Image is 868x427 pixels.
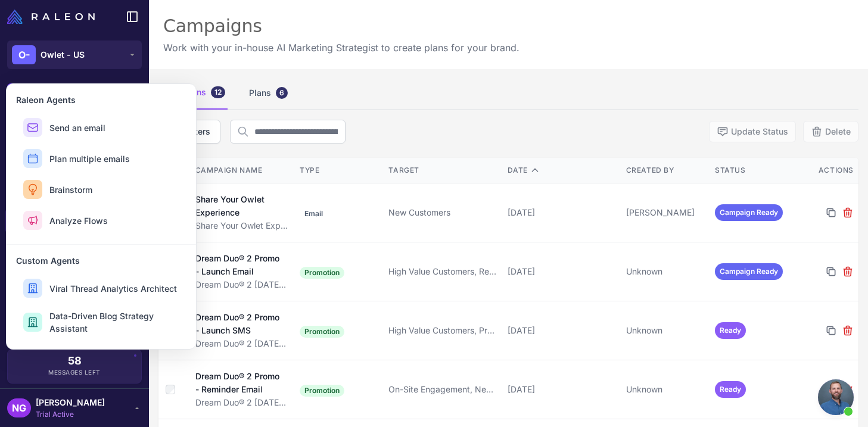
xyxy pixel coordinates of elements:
span: Analyze Flows [49,214,108,227]
span: 58 [68,356,82,366]
span: Promotion [300,385,344,397]
button: Viral Thread Analytics Architect [16,274,186,303]
span: Viral Thread Analytics Architect [49,282,177,295]
div: Campaigns [163,14,519,38]
h3: Custom Agents [16,254,186,267]
div: Dream Duo® 2 Promo - Reminder Email [195,370,280,396]
span: Promotion [300,326,344,338]
a: Chats [5,119,144,144]
div: Dream Duo® 2 Promo - Launch Email [195,252,280,278]
div: New Customers [388,206,497,219]
div: Campaign Name [195,165,288,176]
span: Brainstorm [49,183,92,196]
div: Dream Duo® 2 Promo - Launch SMS [195,311,280,337]
p: Work with your in-house AI Marketing Strategist to create plans for your brand. [163,40,519,55]
span: Owlet - US [41,48,85,61]
button: O-Owlet - US [7,40,142,69]
a: Campaigns [5,208,144,233]
div: Campaigns [158,76,228,110]
span: Messages Left [48,368,101,377]
button: Update Status [709,121,796,142]
img: Raleon Logo [7,10,95,24]
div: Date [508,165,617,176]
div: [DATE] [508,383,617,396]
div: [DATE] [508,265,617,278]
div: On-Site Engagement, New Customers, Upsell Opportunities [388,383,497,396]
button: Send an email [16,113,186,142]
div: [DATE] [508,206,617,219]
div: Unknown [626,383,705,396]
div: Target [388,165,497,176]
div: O- [12,45,36,64]
button: Data-Driven Blog Strategy Assistant [16,305,186,339]
h3: Raleon Agents [16,93,186,106]
div: High Value Customers, Promo Responsive, Ready to Buy Again [388,324,497,337]
div: [DATE] [508,324,617,337]
div: Status [715,165,794,176]
span: Email [300,208,328,220]
a: Calendar [5,238,144,263]
button: Delete [803,121,858,142]
div: Unknown [626,265,705,278]
button: Brainstorm [16,175,186,204]
div: Dream Duo® 2 [DATE] Weekend Promotion [195,337,288,350]
a: Segments [5,268,144,293]
th: Actions [799,158,858,183]
div: 6 [276,87,288,99]
div: NG [7,398,31,417]
div: Unknown [626,324,705,337]
span: Promotion [300,267,344,279]
span: Send an email [49,121,105,134]
span: Plan multiple emails [49,152,130,165]
div: Created By [626,165,705,176]
span: Data-Driven Blog Strategy Assistant [49,310,179,335]
span: [PERSON_NAME] [36,396,105,409]
div: Share Your Owlet Experience [195,219,288,232]
span: Campaign Ready [715,263,783,280]
a: Brief Design [5,179,144,204]
div: Plans [247,76,290,110]
div: Type [300,165,379,176]
a: Integrations [5,328,144,353]
div: Dream Duo® 2 [DATE] Weekend Promotion [195,396,288,409]
span: Trial Active [36,409,105,420]
span: Ready [715,322,746,339]
div: [PERSON_NAME] [626,206,705,219]
span: Campaign Ready [715,204,783,221]
div: High Value Customers, Ready to Buy Again, On-Site Engagement [388,265,497,278]
button: Plan multiple emails [16,144,186,173]
a: Knowledge [5,149,144,174]
span: Ready [715,381,746,398]
a: Raleon Logo [7,10,99,24]
div: Open chat [818,379,854,415]
div: Dream Duo® 2 [DATE] Weekend Promotion [195,278,288,291]
div: 12 [211,86,225,98]
a: Analytics [5,298,144,323]
button: Analyze Flows [16,206,186,235]
div: Share Your Owlet Experience [195,193,279,219]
